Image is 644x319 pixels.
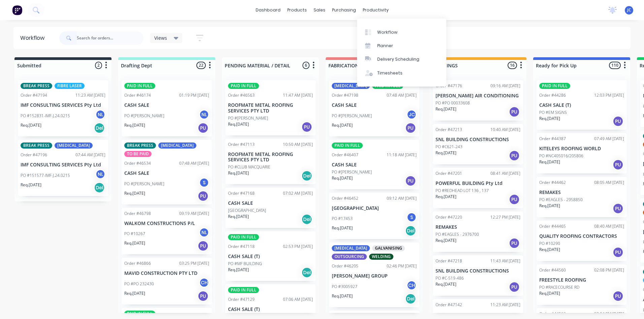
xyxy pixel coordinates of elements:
[21,182,41,188] p: Req. [DATE]
[332,263,358,269] div: Order #46205
[405,225,416,236] div: Del
[539,136,566,142] div: Order #44387
[436,150,456,156] p: Req. [DATE]
[124,190,145,196] p: Req. [DATE]
[124,231,145,237] p: PO #10267
[594,92,624,98] div: 12:03 PM [DATE]
[283,296,313,302] div: 07:06 AM [DATE]
[407,280,417,290] div: CH
[124,221,209,226] p: WALKOM CONSTRUCTIONS P/L
[124,160,151,166] div: Order #46534
[436,137,520,142] p: SNL BUILDING CONSTRUCTIONS
[436,281,456,287] p: Req. [DATE]
[75,92,105,98] div: 11:23 AM [DATE]
[12,5,22,15] img: Factory
[436,188,489,194] p: PO #REDHEAD LOT 136 , 137
[252,5,284,15] a: dashboard
[509,106,520,117] div: PU
[75,152,105,158] div: 07:44 AM [DATE]
[539,102,624,108] p: CASH SALE (T)
[613,203,623,214] div: PU
[329,243,419,307] div: [MEDICAL_DATA]GALVANISINGOUTSOURCINGWELDINGOrder #4620502:46 PM [DATE][PERSON_NAME] GROUPPO #3005...
[377,70,402,76] div: Timesheets
[179,211,209,217] div: 09:19 AM [DATE]
[122,80,212,136] div: PAID IN FULLOrder #4617401:19 PM [DATE]CASH SALEPO #[PERSON_NAME]NLReq.[DATE]PU
[490,258,520,264] div: 11:43 AM [DATE]
[539,247,560,253] p: Req. [DATE]
[228,261,262,267] p: PO #MF BUILDING
[21,162,105,168] p: IMF CONSULTING SERVICES Pty Ltd
[436,275,464,281] p: PO #C-519-486
[594,180,624,186] div: 08:05 AM [DATE]
[94,123,105,133] div: Del
[539,290,560,296] p: Req. [DATE]
[21,152,47,158] div: Order #47196
[228,287,259,293] div: PAID IN FULL
[509,238,520,249] div: PU
[225,231,316,281] div: PAID IN FULLOrder #4711802:53 PM [DATE]CASH SALE (T)PO #MF BUILDINGReq.[DATE]Del
[95,109,105,120] div: NL
[369,254,393,260] div: WELDING
[537,264,627,305] div: Order #4456002:08 PM [DATE]FREESTYLE ROOFINGPO #RACECOURSE RDReq.[DATE]PU
[228,92,255,98] div: Order #46563
[359,5,392,15] div: productivity
[627,7,631,13] span: JC
[124,311,155,317] div: PAID IN FULL
[490,214,520,220] div: 12:27 PM [DATE]
[198,191,208,201] div: PU
[21,113,70,119] p: PO #152831-IMF-J.24.0215
[594,223,624,229] div: 08:40 AM [DATE]
[613,247,623,258] div: PU
[179,260,209,266] div: 03:25 PM [DATE]
[301,122,312,132] div: PU
[124,151,152,157] div: TO BE PAID
[539,146,624,152] p: KITELEYS ROOFING WORLD
[228,152,313,163] p: ROOFMATE METAL ROOFING SERVICES PTY LTD
[332,169,372,175] p: PO #[PERSON_NAME]
[21,102,105,108] p: IMF CONSULTING SERVICES Pty Ltd
[18,140,108,196] div: BREAK PRESS[MEDICAL_DATA]Order #4719607:44 AM [DATE]IMF CONSULTING SERVICES Pty LtdPO #151577-IMF...
[594,311,624,317] div: 03:04 PM [DATE]
[539,311,566,317] div: Order #44562
[539,223,566,229] div: Order #44465
[332,205,417,211] p: [GEOGRAPHIC_DATA]
[55,83,85,89] div: FIBRE LASER
[198,241,208,251] div: PU
[332,254,367,260] div: OUTSOURCING
[405,176,416,186] div: PU
[537,80,627,130] div: PAID IN FULLOrder #4428612:03 PM [DATE]CASH SALE (T)PO #EM SIGNSReq.[DATE]PU
[124,181,164,187] p: PO #[PERSON_NAME]
[122,258,212,305] div: Order #4686603:25 PM [DATE]MAVID CONSTRUCTION PTY LTDPO #PO 232430CHReq.[DATE]PU
[387,152,417,158] div: 11:18 AM [DATE]
[594,136,624,142] div: 07:49 AM [DATE]
[124,240,145,246] p: Req. [DATE]
[537,221,627,261] div: Order #4446508:40 AM [DATE]QUALITY ROOFING CONTRACTORSPO #10290Req.[DATE]PU
[179,92,209,98] div: 01:19 PM [DATE]
[329,80,419,136] div: [MEDICAL_DATA]PAID IN FULLOrder #4719807:48 AM [DATE]CASH SALEPO #[PERSON_NAME]JCReq.[DATE]PU
[613,291,623,301] div: PU
[124,102,209,108] p: CASH SALE
[539,284,579,290] p: PO #RACECOURSE RD
[436,83,462,89] div: Order #47176
[332,92,358,98] div: Order #47198
[436,181,520,186] p: POWERFUL BUILDING Pty Ltd
[310,5,329,15] div: sales
[332,152,358,158] div: Order #46407
[228,170,249,176] p: Req. [DATE]
[539,116,560,122] p: Req. [DATE]
[357,53,446,66] a: Delivery Scheduling
[20,34,48,42] div: Workflow
[490,127,520,133] div: 10:40 AM [DATE]
[436,194,456,200] p: Req. [DATE]
[225,188,316,228] div: Order #4716807:02 AM [DATE]CASH SALE[GEOGRAPHIC_DATA]Req.[DATE]Del
[332,102,417,108] p: CASH SALE
[228,190,255,196] div: Order #47168
[198,123,208,133] div: PU
[283,244,313,250] div: 02:53 PM [DATE]
[228,244,255,250] div: Order #47118
[436,100,470,106] p: PO #PO 00033608
[539,83,570,89] div: PAID IN FULL
[124,92,151,98] div: Order #46174
[433,212,523,252] div: Order #4722012:27 PM [DATE]REMAKESPO #EAGLES - 2976700Req.[DATE]PU
[158,142,196,149] div: [MEDICAL_DATA]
